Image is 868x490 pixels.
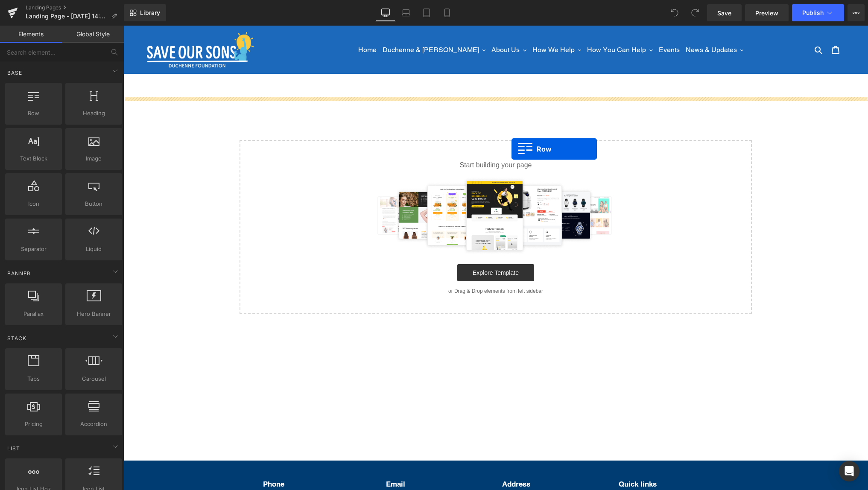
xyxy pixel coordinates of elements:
a: Landing Pages [26,4,124,11]
span: About Us [368,20,396,29]
span: Stack [6,334,27,342]
a: Explore Template [334,239,411,256]
span: Publish [802,9,824,16]
button: How You Can Help [462,19,532,29]
span: Accordion [68,420,120,429]
button: Undo [666,4,683,21]
span: Duchenne & [PERSON_NAME] [259,20,356,29]
span: Parallax [8,309,59,318]
span: Landing Page - [DATE] 14:11:51 [26,13,108,20]
p: Email [263,454,366,463]
a: Home [233,19,255,29]
span: Home [235,20,253,29]
span: Heading [68,109,120,118]
span: List [6,444,21,452]
span: Save [717,9,731,17]
span: Events [535,20,556,29]
p: or Drag & Drop elements from left sidebar [130,262,615,268]
span: Image [68,154,120,163]
span: Row [8,109,59,118]
span: How You Can Help [464,20,523,29]
button: News & Updates [560,19,623,29]
span: Separator [8,245,59,254]
div: Open Intercom Messenger [839,461,859,481]
button: Publish [792,4,844,21]
span: Preview [755,9,778,17]
p: Phone [140,454,198,463]
p: Start building your page [130,134,615,145]
span: Hero Banner [68,309,120,318]
a: Tablet [416,4,437,21]
span: How We Help [409,20,451,29]
span: Liquid [68,245,120,254]
button: About Us [366,19,405,29]
button: How We Help [407,19,460,29]
a: New Library [124,4,166,21]
p: Address [379,454,458,463]
img: Save Our Sons Duchenne Foundation [23,6,130,42]
span: Library [140,9,160,17]
button: Redo [687,4,704,21]
span: Icon [8,199,59,208]
span: Base [6,69,23,77]
button: Duchenne & [PERSON_NAME] [257,19,365,29]
a: Mobile [437,4,457,21]
span: Tabs [8,374,59,383]
a: Global Style [62,26,124,43]
span: Text Block [8,154,59,163]
a: Laptop [396,4,416,21]
span: Pricing [8,420,59,429]
span: Carousel [68,374,120,383]
a: Desktop [375,4,396,21]
span: News & Updates [562,20,614,29]
a: Events [533,19,558,29]
button: More [848,4,865,21]
p: Quick links [495,454,533,463]
span: Button [68,199,120,208]
span: Banner [6,269,32,277]
a: Preview [745,4,789,21]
